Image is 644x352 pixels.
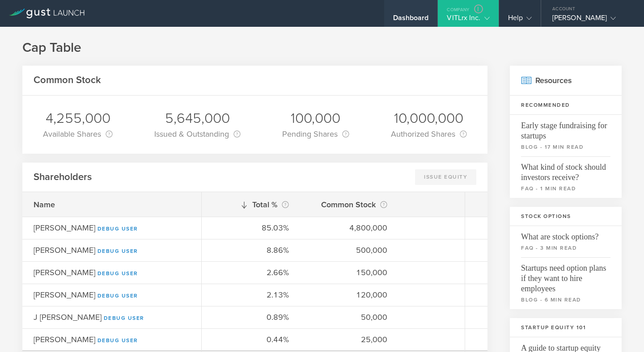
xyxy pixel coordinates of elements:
[213,222,289,234] div: 85.03%
[213,244,289,256] div: 8.86%
[510,115,622,156] a: Early stage fundraising for startupsblog - 17 min read
[22,39,622,57] h1: Cap Table
[34,199,190,210] div: Name
[510,207,622,226] h3: Stock Options
[521,296,610,304] small: blog - 6 min read
[510,156,622,198] a: What kind of stock should investors receive?faq - 1 min read
[311,244,387,256] div: 500,000
[521,156,610,183] span: What kind of stock should investors receive?
[311,311,387,323] div: 50,000
[521,184,610,193] small: faq - 1 min read
[510,226,622,257] a: What are stock options?faq - 3 min read
[521,257,610,294] span: Startups need option plans if they want to hire employees
[43,128,113,140] div: Available Shares
[282,128,349,140] div: Pending Shares
[97,270,138,277] a: Debug User
[521,143,610,151] small: blog - 17 min read
[213,334,289,345] div: 0.44%
[311,289,387,301] div: 120,000
[213,267,289,278] div: 2.66%
[34,171,92,184] h2: Shareholders
[508,13,532,27] div: Help
[393,13,429,27] div: Dashboard
[34,244,190,256] div: [PERSON_NAME]
[154,109,241,128] div: 5,645,000
[521,244,610,252] small: faq - 3 min read
[34,334,190,345] div: [PERSON_NAME]
[213,289,289,301] div: 2.13%
[213,198,289,211] div: Total %
[510,257,622,309] a: Startups need option plans if they want to hire employeesblog - 6 min read
[521,115,610,141] span: Early stage fundraising for startups
[97,337,138,344] a: Debug User
[34,222,190,234] div: [PERSON_NAME]
[391,109,467,128] div: 10,000,000
[43,109,113,128] div: 4,255,000
[391,128,467,140] div: Authorized Shares
[311,267,387,278] div: 150,000
[510,96,622,115] h3: Recommended
[282,109,349,128] div: 100,000
[510,66,622,96] h2: Resources
[34,311,190,323] div: J [PERSON_NAME]
[104,315,144,321] a: Debug User
[510,318,622,337] h3: Startup Equity 101
[154,128,241,140] div: Issued & Outstanding
[34,74,101,87] h2: Common Stock
[97,226,138,232] a: Debug User
[34,289,190,301] div: [PERSON_NAME]
[34,267,190,278] div: [PERSON_NAME]
[311,198,387,211] div: Common Stock
[213,311,289,323] div: 0.89%
[447,13,489,27] div: VITLrx Inc.
[97,248,138,254] a: Debug User
[311,334,387,345] div: 25,000
[311,222,387,234] div: 4,800,000
[97,293,138,299] a: Debug User
[552,13,628,27] div: [PERSON_NAME]
[521,226,610,242] span: What are stock options?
